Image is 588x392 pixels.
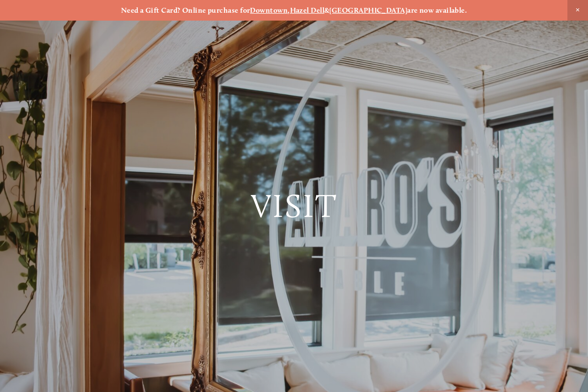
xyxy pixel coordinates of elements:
strong: are now available. [407,6,467,15]
span: Visit [251,186,338,225]
a: Hazel Dell [290,6,325,15]
strong: Need a Gift Card? Online purchase for [121,6,250,15]
a: Downtown [250,6,288,15]
strong: , [288,6,290,15]
a: [GEOGRAPHIC_DATA] [329,6,407,15]
strong: & [324,6,329,15]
